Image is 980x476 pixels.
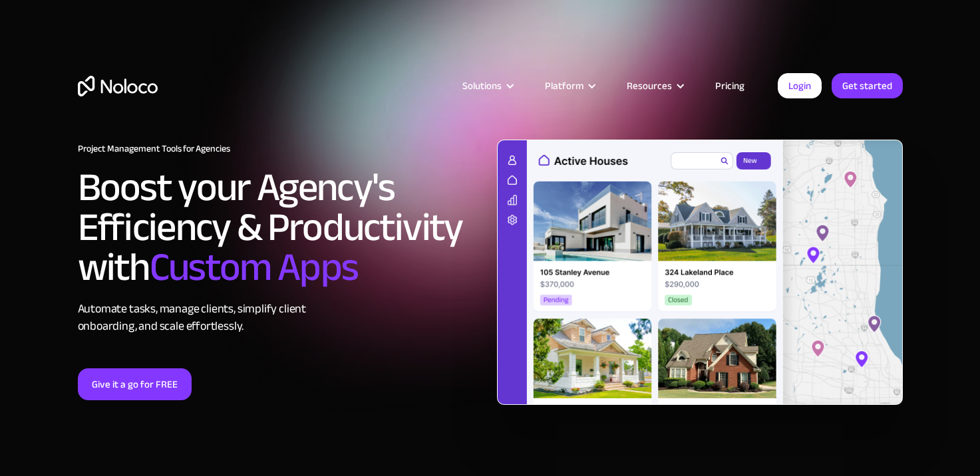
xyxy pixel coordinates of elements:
div: Solutions [446,77,528,94]
div: Platform [528,77,610,94]
div: Resources [627,77,672,94]
div: Automate tasks, manage clients, simplify client onboarding, and scale effortlessly. [78,300,484,335]
div: Platform [545,77,583,94]
div: Solutions [462,77,502,94]
div: Resources [610,77,699,94]
a: Pricing [699,77,761,94]
a: Give it a go for FREE [78,368,192,400]
h2: Boost your Agency's Efficiency & Productivity with [78,168,484,287]
a: Get started [832,73,903,98]
a: home [78,76,158,96]
a: Login [778,73,822,98]
span: Custom Apps [150,230,359,304]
